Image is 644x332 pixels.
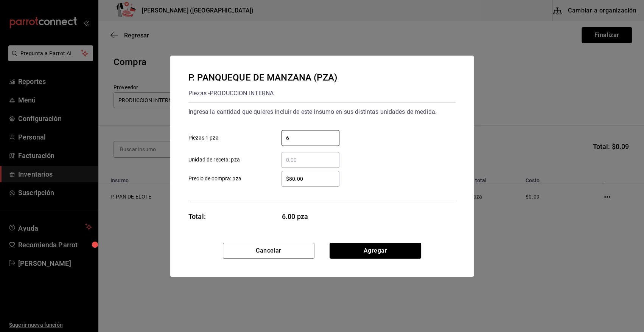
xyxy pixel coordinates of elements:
[223,243,314,259] button: Cancelar
[188,87,337,99] div: Piezas - PRODUCCION INTERNA
[282,211,340,222] span: 6.00 pza
[330,243,421,259] button: Agregar
[282,155,339,164] input: Unidad de receta: pza
[188,106,456,118] div: Ingresa la cantidad que quieres incluir de este insumo en sus distintas unidades de medida.
[282,133,339,143] input: Piezas 1 pza
[188,71,337,84] div: P. PANQUEQUE DE MANZANA (PZA)
[282,174,339,183] input: Precio de compra: pza
[188,211,206,222] div: Total:
[188,156,240,164] span: Unidad de receta: pza
[188,134,219,142] span: Piezas 1 pza
[188,175,241,183] span: Precio de compra: pza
